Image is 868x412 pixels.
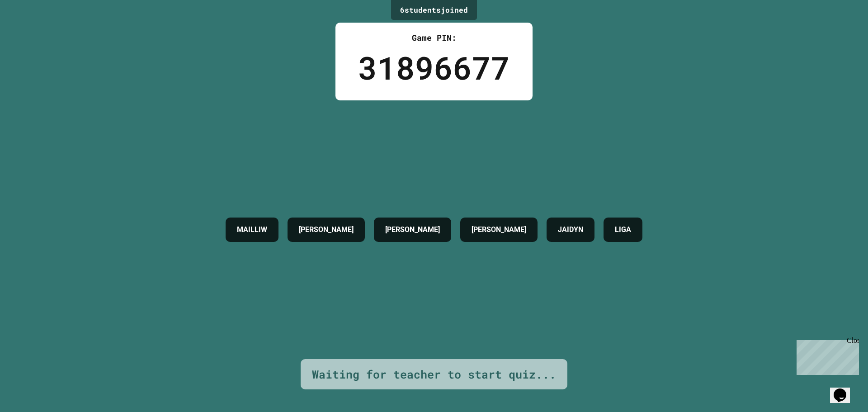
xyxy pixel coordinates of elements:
div: Waiting for teacher to start quiz... [312,366,556,383]
h4: JAIDYN [558,224,583,235]
h4: [PERSON_NAME] [385,224,440,235]
iframe: chat widget [830,376,859,403]
iframe: chat widget [793,336,859,375]
div: 31896677 [358,44,510,91]
h4: [PERSON_NAME] [472,224,526,235]
h4: [PERSON_NAME] [299,224,354,235]
div: Game PIN: [358,32,510,44]
h4: MAILLIW [237,224,267,235]
div: Chat with us now!Close [4,4,62,57]
h4: LIGA [615,224,631,235]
